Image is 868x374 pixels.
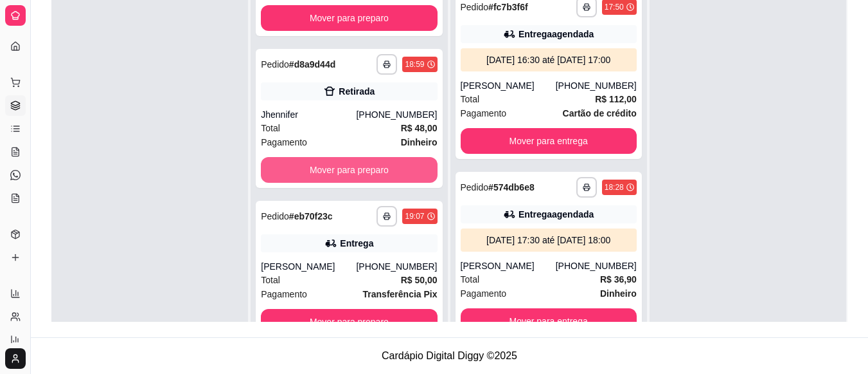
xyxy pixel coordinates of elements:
[461,182,489,192] span: Pedido
[556,259,637,272] div: [PHONE_NUMBER]
[261,211,289,221] span: Pedido
[261,273,280,287] span: Total
[401,275,438,285] strong: R$ 50,00
[261,121,280,135] span: Total
[600,274,637,285] strong: R$ 36,90
[401,137,438,147] strong: Dinheiro
[488,2,527,12] strong: # fc7b3f6f
[289,211,333,221] strong: # eb70f23c
[261,157,437,183] button: Mover para preparo
[461,2,489,12] span: Pedido
[518,208,594,221] div: Entrega agendada
[363,289,438,299] strong: Transferência Pix
[466,53,632,66] div: [DATE] 16:30 até [DATE] 17:00
[261,135,307,149] span: Pagamento
[488,182,535,192] strong: # 574db6e8
[518,28,594,41] div: Entrega agendada
[401,123,438,133] strong: R$ 48,00
[461,272,480,286] span: Total
[356,260,437,273] div: [PHONE_NUMBER]
[556,79,637,92] div: [PHONE_NUMBER]
[31,337,868,374] footer: Cardápio Digital Diggy © 2025
[466,234,632,247] div: [DATE] 17:30 até [DATE] 18:00
[289,59,335,70] strong: # d8a9d44d
[461,128,637,154] button: Mover para entrega
[595,94,637,104] strong: R$ 112,00
[340,237,373,250] div: Entrega
[405,211,424,221] div: 19:07
[261,59,289,70] span: Pedido
[461,308,637,334] button: Mover para entrega
[339,85,375,98] div: Retirada
[261,260,356,273] div: [PERSON_NAME]
[356,108,437,121] div: [PHONE_NUMBER]
[605,2,624,12] div: 17:50
[461,106,507,120] span: Pagamento
[461,92,480,106] span: Total
[405,59,424,70] div: 18:59
[261,287,307,301] span: Pagamento
[261,5,437,31] button: Mover para preparo
[461,286,507,301] span: Pagamento
[261,309,437,335] button: Mover para preparo
[461,79,556,92] div: [PERSON_NAME]
[563,108,637,118] strong: Cartão de crédito
[600,288,637,299] strong: Dinheiro
[605,182,624,192] div: 18:28
[261,108,356,121] div: Jhennifer
[461,259,556,272] div: [PERSON_NAME]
